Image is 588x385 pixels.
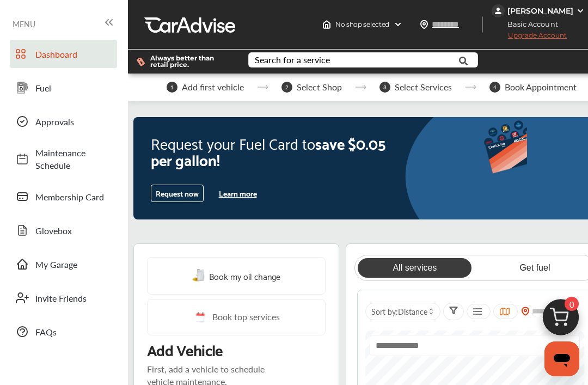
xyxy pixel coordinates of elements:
img: oil-change.e5047c97.svg [192,269,206,283]
img: location_vector_orange.38f05af8.svg [521,307,530,316]
img: location_vector.a44bc228.svg [420,20,428,29]
span: Dashboard [35,48,112,60]
img: stepper-arrow.e24c07c6.svg [465,85,476,89]
span: Membership Card [35,191,112,203]
div: Search for a service [255,56,330,64]
a: Membership Card [10,182,117,211]
img: header-down-arrow.9dd2ce7d.svg [394,20,402,29]
span: Distance [398,306,427,317]
a: Fuel [10,74,117,102]
span: 0 [565,297,579,311]
span: Select Shop [297,82,342,92]
span: save $0.05 per gallon! [151,130,385,172]
span: Fuel [35,82,112,94]
a: FAQs [10,317,117,346]
span: 4 [489,82,500,93]
p: Add Vehicle [147,340,223,358]
a: Dashboard [10,40,117,68]
span: Book Appointment [505,82,577,92]
span: Select Services [395,82,452,92]
a: Book my oil change [192,268,280,283]
a: Invite Friends [10,284,117,312]
span: Request your Fuel Card to [151,130,315,156]
img: stepper-arrow.e24c07c6.svg [257,85,268,89]
span: MENU [13,20,35,28]
span: Add first vehicle [182,82,244,92]
img: cal_icon.0803b883.svg [193,310,207,324]
img: dollor_label_vector.a70140d1.svg [137,57,145,66]
img: WGsFRI8htEPBVLJbROoPRyZpYNWhNONpIPPETTm6eUC0GeLEiAAAAAElFTkSuQmCC [576,7,585,15]
span: Sort by : [371,306,427,317]
a: Maintenance Schedule [10,141,117,177]
span: Basic Account [493,19,566,30]
span: Book top services [212,310,280,324]
img: header-home-logo.8d720a4f.svg [322,20,331,29]
a: Approvals [10,107,117,136]
span: 1 [167,82,177,93]
iframe: Button to launch messaging window [544,341,579,376]
div: [PERSON_NAME] [507,6,573,16]
span: Book my oil change [209,268,280,283]
button: Request now [151,185,204,202]
button: Learn more [215,185,261,201]
img: cart_icon.3d0951e8.svg [535,294,587,346]
span: Approvals [35,115,112,128]
span: Glovebox [35,224,112,237]
img: jVpblrzwTbfkPYzPPzSLxeg0AAAAASUVORK5CYII= [492,4,505,17]
span: FAQs [35,326,112,338]
span: My Garage [35,258,112,271]
img: header-divider.bc55588e.svg [482,16,483,33]
span: Always better than retail price. [150,55,231,68]
span: No shop selected [335,20,389,29]
a: All services [358,258,471,278]
a: My Garage [10,250,117,278]
span: 3 [379,82,390,93]
span: Upgrade Account [492,31,567,45]
span: 2 [281,82,292,93]
img: stepper-arrow.e24c07c6.svg [355,85,366,89]
span: Maintenance Schedule [35,146,112,172]
span: Invite Friends [35,292,112,304]
a: Book top services [147,299,326,335]
a: Glovebox [10,216,117,245]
